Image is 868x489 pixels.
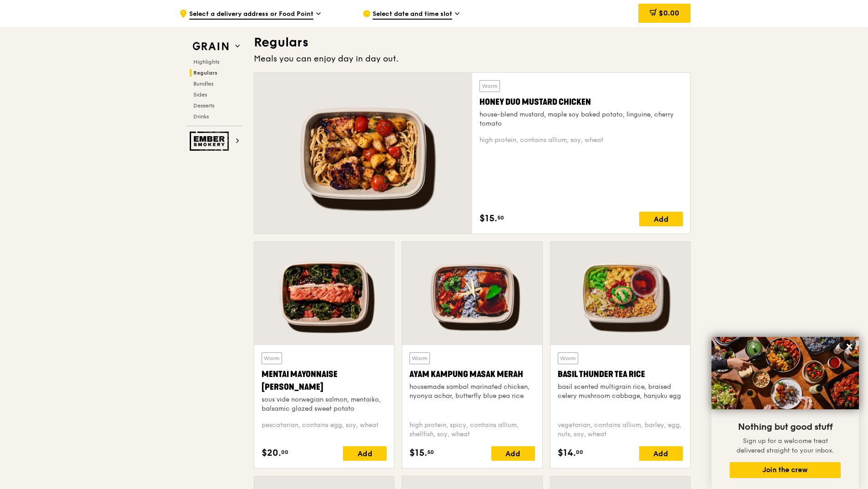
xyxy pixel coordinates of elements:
[479,136,683,145] div: high protein, contains allium, soy, wheat
[409,382,535,401] div: housemade sambal marinated chicken, nyonya achar, butterfly blue pea rice
[558,382,683,401] div: basil scented multigrain rice, braised celery mushroom cabbage, hanjuku egg
[497,214,504,221] span: 50
[254,34,691,51] h3: Regulars
[479,80,500,92] div: Warm
[479,96,683,108] div: Honey Duo Mustard Chicken
[659,9,679,17] span: $0.00
[491,446,535,461] div: Add
[281,448,288,456] span: 00
[576,448,583,456] span: 00
[712,337,859,409] img: DSC07876-Edit02-Large.jpeg
[558,446,576,460] span: $14.
[254,52,691,65] div: Meals you can enjoy day in day out.
[193,102,214,109] span: Desserts
[373,10,452,20] span: Select date and time slot
[558,421,683,439] div: vegetarian, contains allium, barley, egg, nuts, soy, wheat
[479,212,497,225] span: $15.
[262,421,387,439] div: pescatarian, contains egg, soy, wheat
[193,70,217,76] span: Regulars
[427,448,434,456] span: 50
[409,421,535,439] div: high protein, spicy, contains allium, shellfish, soy, wheat
[190,38,232,55] img: Grain web logo
[262,446,281,460] span: $20.
[639,446,683,461] div: Add
[193,81,213,87] span: Bundles
[343,446,387,461] div: Add
[262,395,387,413] div: sous vide norwegian salmon, mentaiko, balsamic glazed sweet potato
[558,352,578,364] div: Warm
[189,10,313,20] span: Select a delivery address or Food Point
[193,113,209,120] span: Drinks
[193,92,207,98] span: Sides
[409,352,430,364] div: Warm
[730,462,841,478] button: Join the crew
[479,110,683,128] div: house-blend mustard, maple soy baked potato, linguine, cherry tomato
[190,132,232,151] img: Ember Smokery web logo
[409,446,427,460] span: $15.
[409,368,535,381] div: Ayam Kampung Masak Merah
[842,339,857,354] button: Close
[738,422,833,433] span: Nothing but good stuff
[262,352,282,364] div: Warm
[262,368,387,393] div: Mentai Mayonnaise [PERSON_NAME]
[639,212,683,226] div: Add
[737,437,834,454] span: Sign up for a welcome treat delivered straight to your inbox.
[558,368,683,381] div: Basil Thunder Tea Rice
[193,59,219,65] span: Highlights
